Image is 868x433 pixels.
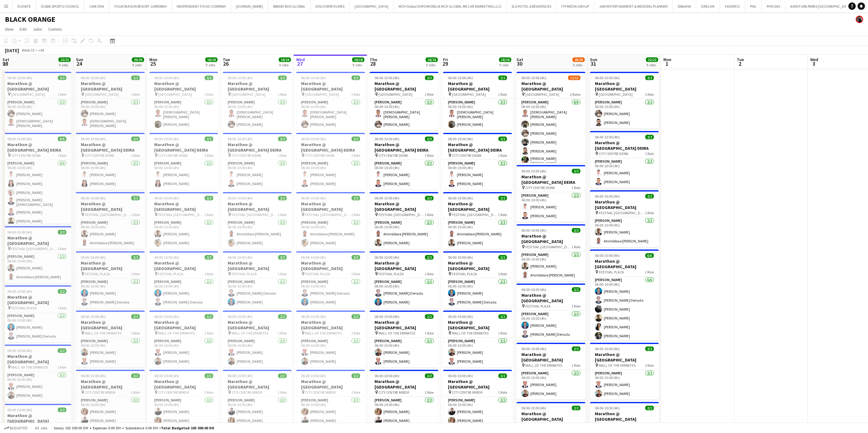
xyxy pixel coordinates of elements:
app-card-role: [PERSON_NAME]2/206:00-10:00 (4h)[PERSON_NAME]Ahimbibwe [PERSON_NAME] [516,251,585,281]
span: 1 Role [425,212,434,217]
span: 1 Role [131,92,140,97]
h3: Marathon @ [GEOGRAPHIC_DATA] [223,260,292,271]
h3: Marathon @ [GEOGRAPHIC_DATA] DEIRA [2,142,71,153]
span: 06:00-10:00 (4h) [301,196,326,200]
app-job-card: 06:00-10:00 (4h)2/2Marathon @ [GEOGRAPHIC_DATA] FESTIVAL PLAZA1 Role[PERSON_NAME]2/206:00-10:00 (... [223,251,292,308]
a: Comms [46,25,65,33]
span: 06:00-10:00 (4h) [228,255,253,260]
app-job-card: 06:00-10:00 (4h)2/2Marathon @ [GEOGRAPHIC_DATA] [GEOGRAPHIC_DATA]1 Role[PERSON_NAME]2/206:00-10:0... [370,72,438,130]
div: 06:00-10:00 (4h)2/2Marathon @ [GEOGRAPHIC_DATA] FESTIVAL PLAZA1 Role[PERSON_NAME]2/206:00-10:00 (... [516,284,585,340]
span: 06:00-10:00 (4h) [7,137,32,141]
div: 06:00-10:00 (4h)2/2Marathon @ [GEOGRAPHIC_DATA] FESTIVAL [GEOGRAPHIC_DATA]1 Role[PERSON_NAME]2/20... [590,190,659,247]
span: 1 Role [645,92,654,97]
span: 1 Role [498,272,507,276]
h3: Marathon @ [GEOGRAPHIC_DATA] [2,81,71,92]
h3: Marathon @ [GEOGRAPHIC_DATA] [370,81,438,92]
button: DUBAI SPORTS COUNCIL [36,0,84,12]
app-job-card: 06:00-10:00 (4h)2/2Marathon @ [GEOGRAPHIC_DATA] [GEOGRAPHIC_DATA]1 Role[PERSON_NAME]2/206:00-10:0... [296,72,365,130]
app-job-card: 06:00-10:00 (4h)2/2Marathon @ [GEOGRAPHIC_DATA] DEIRA CITY CENTRE DEIRA1 Role[PERSON_NAME]2/206:0... [590,131,659,188]
span: 2/2 [498,75,507,80]
div: 06:00-10:00 (4h)2/2Marathon @ [GEOGRAPHIC_DATA] FESTIVAL [GEOGRAPHIC_DATA]1 Role[PERSON_NAME]2/20... [296,192,365,249]
span: [GEOGRAPHIC_DATA] [379,92,412,97]
button: SWAAHA [673,0,696,12]
h3: Marathon @ [GEOGRAPHIC_DATA] [149,260,218,271]
app-job-card: 06:00-10:00 (4h)2/2Marathon @ [GEOGRAPHIC_DATA] FESTIVAL [GEOGRAPHIC_DATA]1 Role[PERSON_NAME]2/20... [443,192,512,249]
h3: Marathon @ [GEOGRAPHIC_DATA] DEIRA [443,142,512,153]
span: [GEOGRAPHIC_DATA] [305,92,339,97]
span: 1 Role [278,153,287,158]
span: 06:00-10:00 (4h) [521,228,546,233]
span: 06:00-10:00 (4h) [81,75,106,80]
span: FESTIVAL [GEOGRAPHIC_DATA] [232,212,278,217]
div: 06:00-10:00 (4h)6/6Marathon @ [GEOGRAPHIC_DATA] FESTIVAL PLAZA1 Role[PERSON_NAME]6/606:00-10:00 (... [590,249,659,340]
span: 2/2 [352,137,360,141]
h3: Marathon @ [GEOGRAPHIC_DATA] [76,201,145,212]
span: 1 Role [498,92,507,97]
app-card-role: [PERSON_NAME]2/206:00-10:00 (4h)[DEMOGRAPHIC_DATA][PERSON_NAME][PERSON_NAME] [149,99,218,130]
app-job-card: 06:00-10:00 (4h)2/2Marathon @ [GEOGRAPHIC_DATA] [GEOGRAPHIC_DATA]1 Role[PERSON_NAME]2/206:00-10:0... [223,72,292,130]
span: 06:00-10:00 (4h) [375,75,399,80]
span: 06:00-10:00 (4h) [521,75,546,80]
span: 2/2 [572,169,580,173]
a: Jobs [30,25,45,33]
app-card-role: [PERSON_NAME]2/206:00-10:00 (4h)[PERSON_NAME][DEMOGRAPHIC_DATA][PERSON_NAME] [2,99,71,130]
span: 1 Role [498,212,507,217]
app-card-role: [PERSON_NAME]2/206:00-10:00 (4h)[PERSON_NAME][DEMOGRAPHIC_DATA][PERSON_NAME] [76,99,145,130]
h3: Marathon @ [GEOGRAPHIC_DATA] DEIRA [149,142,218,153]
span: 2/2 [425,75,434,80]
span: 06:00-10:00 (4h) [228,75,253,80]
span: 1 Role [57,153,66,158]
span: 2/2 [205,196,213,200]
span: 06:00-10:00 (4h) [81,137,106,141]
span: [GEOGRAPHIC_DATA] [158,92,192,97]
h3: Marathon @ [GEOGRAPHIC_DATA] [590,199,659,210]
span: FESTIVAL PLAZA [232,272,257,276]
h3: Marathon @ [GEOGRAPHIC_DATA] [223,81,292,92]
span: 06:00-10:00 (4h) [448,255,473,260]
app-job-card: 06:00-10:00 (4h)2/2Marathon @ [GEOGRAPHIC_DATA] FESTIVAL [GEOGRAPHIC_DATA]1 Role[PERSON_NAME]2/20... [370,192,438,249]
div: 06:00-10:00 (4h)6/6Marathon @ [GEOGRAPHIC_DATA] DEIRA CITY CENTRE DEIRA1 Role[PERSON_NAME]6/606:0... [2,133,71,224]
app-card-role: [PERSON_NAME]2/206:00-10:00 (4h)Ahimbibwe [PERSON_NAME][PERSON_NAME] [296,219,365,249]
h3: Marathon @ [GEOGRAPHIC_DATA] [516,81,585,92]
span: CITY CENTRE DEIRA [232,153,261,158]
app-card-role: [PERSON_NAME]2/206:00-10:00 (4h)[PERSON_NAME][PERSON_NAME] Deriada [443,278,512,308]
app-job-card: 06:00-10:00 (4h)2/2Marathon @ [GEOGRAPHIC_DATA] FESTIVAL [GEOGRAPHIC_DATA]1 Role[PERSON_NAME]2/20... [223,192,292,249]
app-card-role: [PERSON_NAME]2/206:00-10:00 (4h)[PERSON_NAME][PERSON_NAME] [443,160,512,190]
h3: Marathon @ [GEOGRAPHIC_DATA] [223,201,292,212]
h3: Marathon @ [GEOGRAPHIC_DATA] [370,201,438,212]
span: 1 Role [131,153,140,158]
button: ELEVATE [13,0,36,12]
span: 2/2 [278,75,287,80]
span: FESTIVAL PLAZA [599,270,624,274]
app-job-card: 06:00-10:00 (4h)2/2Marathon @ [GEOGRAPHIC_DATA] FESTIVAL [GEOGRAPHIC_DATA]1 Role[PERSON_NAME]2/20... [516,224,585,281]
span: FESTIVAL PLAZA [85,272,110,276]
app-job-card: 06:00-10:00 (4h)2/2Marathon @ [GEOGRAPHIC_DATA] FESTIVAL [GEOGRAPHIC_DATA]1 Role[PERSON_NAME]2/20... [149,192,218,249]
h3: Marathon @ [GEOGRAPHIC_DATA] [296,81,365,92]
h3: Marathon @ [GEOGRAPHIC_DATA] [590,258,659,269]
h3: Marathon @ [GEOGRAPHIC_DATA] DEIRA [590,140,659,151]
app-card-role: [PERSON_NAME]2/206:00-10:00 (4h)[PERSON_NAME][PERSON_NAME] [223,160,292,190]
span: 06:00-10:00 (4h) [448,75,473,80]
span: 2/2 [131,255,140,260]
a: View [2,25,16,33]
span: 1 Role [645,211,654,215]
app-job-card: 06:00-10:00 (4h)2/2Marathon @ [GEOGRAPHIC_DATA] DEIRA CITY CENTRE DEIRA1 Role[PERSON_NAME]2/206:0... [149,133,218,190]
span: FESTIVAL [GEOGRAPHIC_DATA] [379,212,425,217]
h3: Marathon @ [GEOGRAPHIC_DATA] [296,260,365,271]
button: SLS HOTEL & RESIDENCES [507,0,556,12]
span: 2/2 [131,137,140,141]
app-job-card: 06:00-10:00 (4h)2/2Marathon @ [GEOGRAPHIC_DATA] [GEOGRAPHIC_DATA]1 Role[PERSON_NAME]2/206:00-10:0... [149,72,218,130]
span: 2/2 [425,255,434,260]
app-job-card: 06:00-10:00 (4h)2/2Marathon @ [GEOGRAPHIC_DATA] DEIRA CITY CENTRE DEIRA1 Role[PERSON_NAME]2/206:0... [296,133,365,190]
app-card-role: [PERSON_NAME]2/206:00-10:00 (4h)[PERSON_NAME]Ahimbibwe [PERSON_NAME] [2,253,71,283]
h3: Marathon @ [GEOGRAPHIC_DATA] [76,81,145,92]
span: 06:00-10:00 (4h) [154,196,179,200]
span: 2/2 [425,137,434,141]
h3: Marathon @ [GEOGRAPHIC_DATA] DEIRA [370,142,438,153]
app-card-role: [PERSON_NAME]2/206:00-10:00 (4h)[DEMOGRAPHIC_DATA][PERSON_NAME][PERSON_NAME] [370,99,438,130]
span: CITY CENTRE DEIRA [452,153,481,158]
